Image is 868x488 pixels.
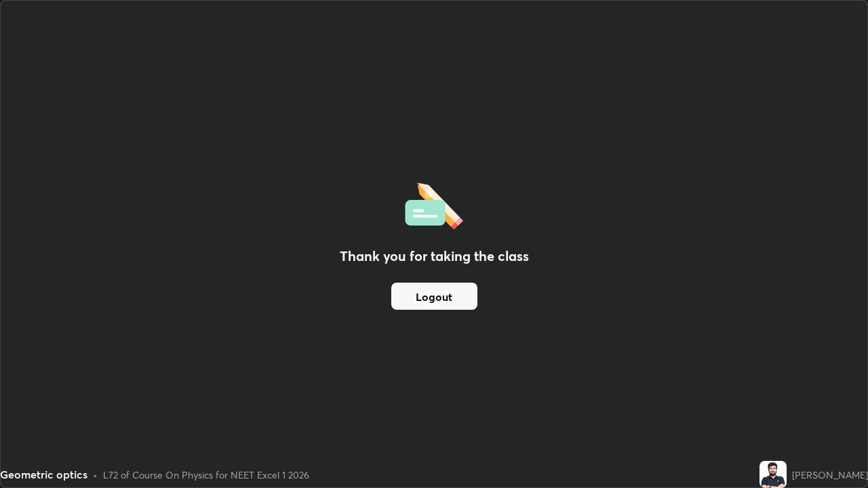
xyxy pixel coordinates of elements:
[792,468,868,482] div: [PERSON_NAME]
[340,246,529,266] h2: Thank you for taking the class
[405,178,463,230] img: offlineFeedback.1438e8b3.svg
[103,468,309,482] div: L72 of Course On Physics for NEET Excel 1 2026
[391,283,477,310] button: Logout
[759,461,787,488] img: 28681843d65944dd995427fb58f58e2f.jpg
[93,468,98,482] div: •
